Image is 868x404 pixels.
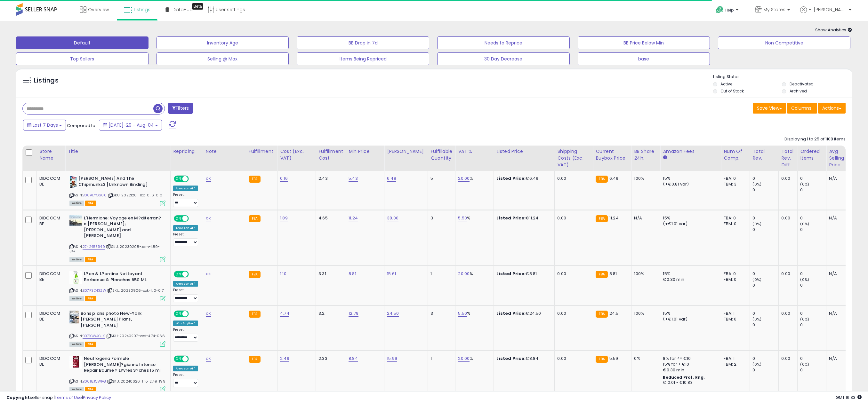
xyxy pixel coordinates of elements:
[724,356,745,361] div: FBA: 1
[206,310,211,317] a: ok
[784,136,846,142] div: Displaying 1 to 25 of 1108 items
[349,175,358,182] a: 5.43
[39,271,60,282] div: DIDOCOM BE
[496,215,550,221] div: €11.24
[173,288,198,302] div: Preset:
[173,328,198,342] div: Preset:
[437,36,570,49] button: Needs to Reprice
[106,333,165,338] span: | SKU: 20240207-ced-4.74-066
[23,120,66,131] button: Last 7 Days
[663,277,716,282] div: €0.30 min
[83,333,105,339] a: B071GW4CJK
[173,148,200,155] div: Repricing
[829,148,852,168] div: Avg Selling Price
[496,356,550,361] div: €8.84
[174,272,182,277] span: ON
[318,271,341,277] div: 3.31
[815,27,852,33] span: Show Analytics
[663,316,716,322] div: (+€1.01 var)
[107,288,164,293] span: | SKU: 20230906-ook-1.10-017
[752,187,778,193] div: 0
[496,310,526,316] b: Listed Price:
[781,356,792,361] div: 0.00
[39,215,60,227] div: DIDOCOM BE
[280,148,313,162] div: Cost (Exc. VAT)
[663,215,716,221] div: 15%
[752,271,778,277] div: 0
[318,215,341,221] div: 4.65
[6,394,30,400] strong: Copyright
[829,271,850,277] div: N/A
[496,271,550,277] div: €8.81
[752,317,761,322] small: (0%)
[188,216,198,221] span: OFF
[188,176,198,182] span: OFF
[458,355,470,362] a: 20.00
[430,148,453,162] div: Fulfillable Quantity
[596,148,629,162] div: Current Buybox Price
[458,310,467,317] a: 5.50
[800,221,809,226] small: (0%)
[458,148,491,155] div: VAT %
[173,186,198,191] div: Amazon AI *
[297,52,429,65] button: Items Being Repriced
[800,367,826,373] div: 0
[609,310,619,316] span: 24.5
[800,282,826,288] div: 0
[634,148,657,162] div: BB Share 24h.
[173,232,198,247] div: Preset:
[763,6,785,13] span: My Stores
[634,271,655,277] div: 100%
[800,227,826,233] div: 0
[69,311,79,323] img: 513oeEzZWcL._SL40_.jpg
[663,155,667,161] small: Amazon Fees.
[188,311,198,316] span: OFF
[69,356,82,368] img: 41iTS2CkmjL._SL40_.jpg
[724,316,745,322] div: FBM: 0
[249,271,261,278] small: FBA
[387,175,396,182] a: 6.49
[557,148,590,168] div: Shipping Costs (Exc. VAT)
[85,387,96,392] span: FBA
[557,311,588,316] div: 0.00
[349,310,358,317] a: 12.79
[781,148,795,168] div: Total Rev. Diff.
[69,201,84,206] span: All listings currently available for purchase on Amazon
[724,148,747,162] div: Num of Comp.
[663,361,716,367] div: 15% for > €10
[349,271,356,277] a: 8.81
[663,271,716,277] div: 15%
[800,317,809,322] small: (0%)
[249,311,261,318] small: FBA
[578,36,710,49] button: BB Price Below Min
[69,296,84,301] span: All listings currently available for purchase on Amazon
[829,215,850,221] div: N/A
[387,355,397,362] a: 15.99
[557,176,588,181] div: 0.00
[790,88,807,94] label: Archived
[107,379,165,384] span: | SKU: 20240626-fho-2.49-199
[781,311,792,316] div: 0.00
[78,176,156,189] b: [PERSON_NAME] And The Chipmunks3 [Unknown Binding]
[430,215,450,221] div: 3
[387,148,425,155] div: [PERSON_NAME]
[318,356,341,361] div: 2.33
[69,311,165,346] div: ASIN:
[596,356,607,363] small: FBA
[752,227,778,233] div: 0
[84,271,162,284] b: L?on & L?ontine Nettoyant Barbecue & Planchas 650 ML
[752,367,778,373] div: 0
[720,81,732,87] label: Active
[55,394,82,400] a: Terms of Use
[458,215,489,221] div: %
[496,175,526,181] b: Listed Price:
[280,310,289,317] a: 4.74
[724,361,745,367] div: FBM: 2
[557,271,588,277] div: 0.00
[318,148,343,162] div: Fulfillment Cost
[173,281,198,287] div: Amazon AI *
[69,244,160,254] span: | SKU: 20230208-xam-1.89-347
[174,176,182,182] span: ON
[496,271,526,277] b: Listed Price:
[173,6,193,13] span: DataHub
